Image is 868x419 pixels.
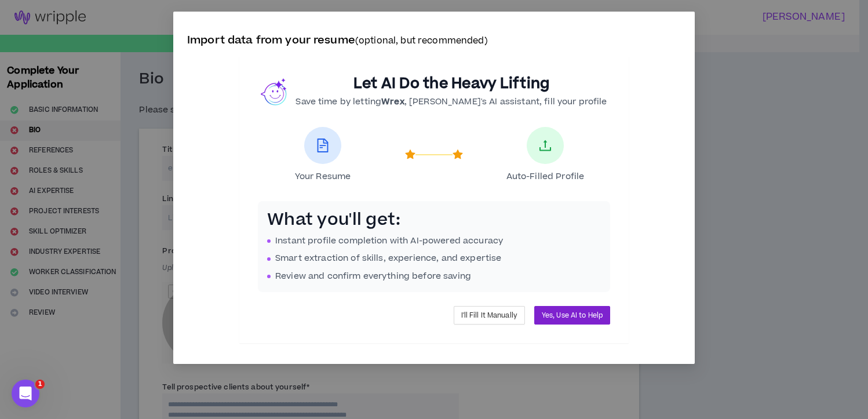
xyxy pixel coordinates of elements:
span: file-text [316,139,330,152]
small: (optional, but recommended) [355,35,488,47]
span: upload [538,139,552,152]
h3: What you'll get: [267,210,601,230]
span: Your Resume [295,171,351,183]
li: Review and confirm everything before saving [267,270,601,283]
button: I'll Fill It Manually [454,306,525,325]
span: I'll Fill It Manually [461,310,517,321]
h2: Let AI Do the Heavy Lifting [296,75,607,93]
img: wrex.png [261,78,289,105]
span: Auto-Filled Profile [506,171,585,183]
span: star [453,150,463,160]
iframe: Intercom live chat [12,380,39,407]
li: Instant profile completion with AI-powered accuracy [267,235,601,247]
span: Yes, Use AI to Help [542,310,603,321]
button: Yes, Use AI to Help [534,306,610,325]
button: Close [663,12,695,43]
span: star [405,150,415,160]
b: Wrex [381,96,404,108]
span: 1 [35,380,45,389]
p: Save time by letting , [PERSON_NAME]'s AI assistant, fill your profile [296,96,607,108]
li: Smart extraction of skills, experience, and expertise [267,252,601,265]
p: Import data from your resume [187,32,681,49]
